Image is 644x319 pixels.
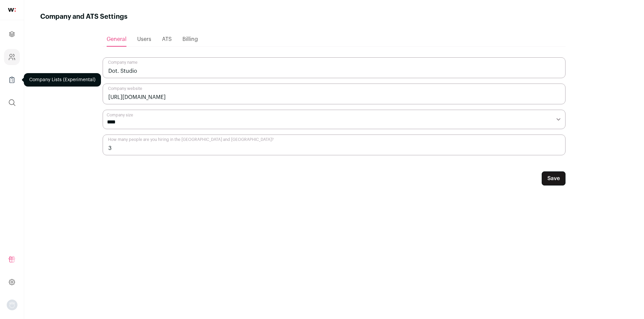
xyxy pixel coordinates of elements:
a: Projects [4,26,20,42]
a: Users [137,33,151,46]
a: Company Lists [4,72,20,88]
a: Company and ATS Settings [4,49,20,65]
img: wellfound-shorthand-0d5821cbd27db2630d0214b213865d53afaa358527fdda9d0ea32b1df1b89c2c.svg [8,8,16,12]
div: Company Lists (Experimental) [24,73,101,87]
span: Users [137,37,151,42]
a: Billing [182,33,198,46]
span: Billing [182,37,198,42]
input: Company website [103,84,566,104]
h1: Company and ATS Settings [40,12,127,21]
img: nopic.png [7,300,17,310]
span: ATS [162,37,172,42]
button: Save [542,171,566,185]
a: ATS [162,33,172,46]
input: Company name [103,57,566,78]
button: Open dropdown [7,300,17,310]
span: General [107,37,126,42]
input: How many people are you hiring in the US and Canada? [103,135,566,155]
